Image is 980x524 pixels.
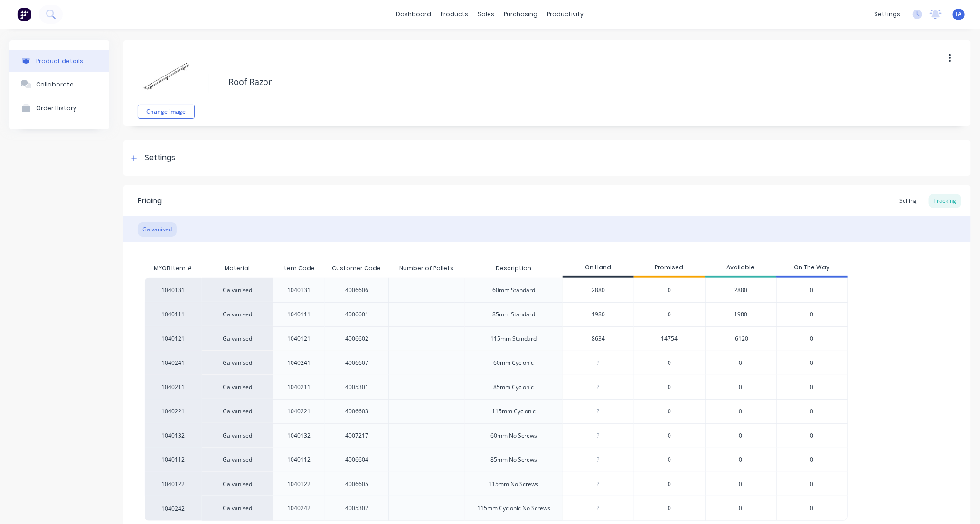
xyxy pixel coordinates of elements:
[705,259,776,278] div: Available
[490,456,537,464] div: 85mm No Screws
[287,383,311,391] div: 1040211
[668,504,671,513] span: 0
[142,52,190,100] img: file
[491,334,537,343] div: 115mm Standard
[668,431,671,440] span: 0
[287,359,311,367] div: 1040241
[563,259,634,278] div: On Hand
[145,496,202,521] div: 1040242
[345,480,368,488] div: 4006605
[287,334,311,343] div: 1040121
[345,407,368,416] div: 4006603
[810,504,813,513] span: 0
[705,399,776,423] div: 0
[492,407,536,416] div: 115mm Cyclonic
[668,310,671,319] span: 0
[705,496,776,521] div: 0
[345,504,368,513] div: 4005302
[492,310,535,319] div: 85mm Standard
[392,257,461,280] div: Number of Pallets
[202,278,273,302] div: Galvanised
[17,7,31,21] img: Factory
[36,81,74,88] div: Collaborate
[492,286,535,295] div: 60mm Standard
[563,496,634,520] div: ?
[705,278,776,302] div: 2880
[810,359,813,367] span: 0
[499,7,543,21] div: purchasing
[810,310,813,319] span: 0
[705,326,776,351] div: -6120
[810,286,813,295] span: 0
[490,431,537,440] div: 60mm No Screws
[810,480,813,488] span: 0
[287,286,311,295] div: 1040131
[138,48,195,119] div: fileChange image
[668,480,671,488] span: 0
[705,302,776,326] div: 1980
[287,431,311,440] div: 1040132
[705,423,776,448] div: 0
[287,504,311,513] div: 1040242
[563,448,634,472] div: ?
[563,400,634,423] div: ?
[202,472,273,496] div: Galvanised
[145,448,202,472] div: 1040112
[145,259,202,278] div: MYOB Item #
[145,152,175,164] div: Settings
[929,194,961,208] div: Tracking
[145,351,202,375] div: 1040241
[776,259,848,278] div: On The Way
[202,423,273,448] div: Galvanised
[9,50,109,72] button: Product details
[705,448,776,472] div: 0
[392,7,436,21] a: dashboard
[145,423,202,448] div: 1040132
[145,375,202,399] div: 1040211
[705,375,776,399] div: 0
[9,96,109,120] button: Order History
[287,407,311,416] div: 1040221
[324,257,388,280] div: Customer Code
[345,310,368,319] div: 4006601
[869,7,905,21] div: settings
[668,383,671,391] span: 0
[345,359,368,367] div: 4006607
[138,222,177,237] div: Galvanised
[668,286,671,295] span: 0
[661,334,678,343] span: 14754
[36,105,76,112] div: Order History
[634,259,705,278] div: Promised
[287,480,311,488] div: 1040122
[202,326,273,351] div: Galvanised
[494,383,534,391] div: 85mm Cyclonic
[138,105,195,119] button: Change image
[436,7,473,21] div: products
[810,407,813,416] span: 0
[287,456,311,464] div: 1040112
[563,351,634,375] div: ?
[956,10,962,19] span: IA
[145,302,202,326] div: 1040111
[668,407,671,416] span: 0
[477,504,550,513] div: 115mm Cyclonic No Screws
[345,431,368,440] div: 4007217
[202,302,273,326] div: Galvanised
[202,259,273,278] div: Material
[810,383,813,391] span: 0
[145,399,202,423] div: 1040221
[224,71,878,93] textarea: Roof Razor
[473,7,499,21] div: sales
[563,327,634,351] div: 8634
[895,194,922,208] div: Selling
[345,456,368,464] div: 4006604
[563,375,634,399] div: ?
[202,496,273,521] div: Galvanised
[705,472,776,496] div: 0
[488,257,539,280] div: Description
[563,278,634,302] div: 2880
[494,359,534,367] div: 60mm Cyclonic
[543,7,589,21] div: productivity
[810,456,813,464] span: 0
[345,383,368,391] div: 4005301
